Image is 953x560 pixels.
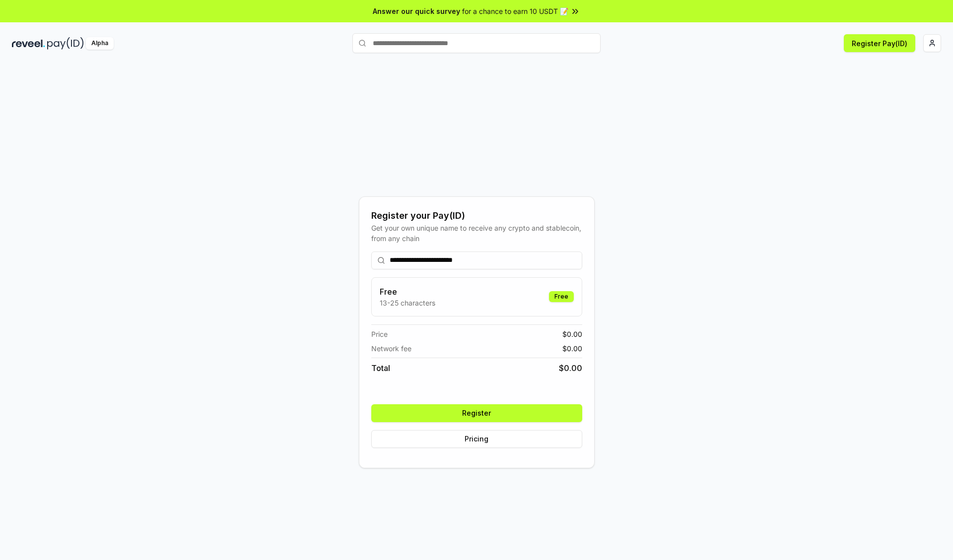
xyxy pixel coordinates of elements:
[462,6,568,16] span: for a chance to earn 10 USDT 📝
[371,430,582,448] button: Pricing
[380,298,435,308] p: 13-25 characters
[562,329,582,339] span: $ 0.00
[844,34,915,52] button: Register Pay(ID)
[371,329,388,339] span: Price
[371,223,582,244] div: Get your own unique name to receive any crypto and stablecoin, from any chain
[371,362,390,374] span: Total
[562,343,582,354] span: $ 0.00
[549,291,574,302] div: Free
[47,37,84,50] img: pay_id
[559,362,582,374] span: $ 0.00
[12,37,45,50] img: reveel_dark
[373,6,460,16] span: Answer our quick survey
[380,286,435,298] h3: Free
[371,343,411,354] span: Network fee
[371,404,582,422] button: Register
[371,209,582,223] div: Register your Pay(ID)
[86,37,114,50] div: Alpha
